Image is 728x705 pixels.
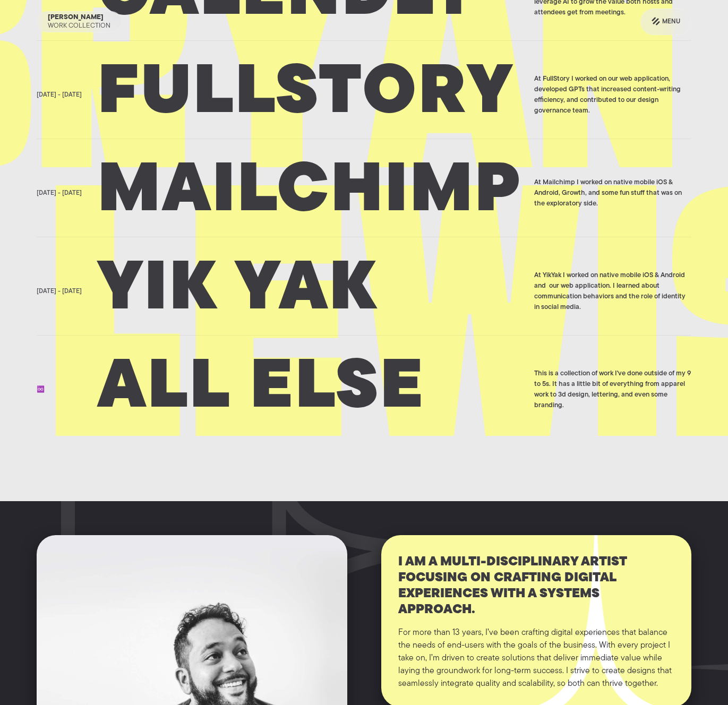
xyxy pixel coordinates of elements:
[534,74,691,116] div: At FullStory I worked on our web application, developed GPTs that increased content-writing effic...
[48,22,110,30] div: Work Collection
[98,363,528,416] h2: All else
[398,626,675,690] div: For more than 13 years, I’ve been crafting digital experiences that balance the needs of end-user...
[37,248,692,336] a: [DATE] - [DATE]Yik yakAt YikYak I worked on native mobile iOS & Android and our web application. ...
[37,11,122,32] a: [PERSON_NAME]Work Collection
[37,346,692,433] a: ♾️All elseThis is a collection of work I've done outside of my 9 to 5s. It has a little bit of ev...
[534,270,691,313] div: At YikYak I worked on native mobile iOS & Android and our web application. I learned about commun...
[398,554,675,618] h3: I am a multi-disciplinary artist focusing on crafting digital experiences with a systems approach.
[37,287,82,296] div: [DATE] - [DATE]
[534,177,691,209] div: At Mailchimp I worked on native mobile iOS & Android, Growth, and some fun stuff that was on the ...
[37,385,45,394] div: ♾️
[37,189,82,197] div: [DATE] - [DATE]
[98,167,528,220] h2: Mailchimp
[98,265,528,318] h2: Yik yak
[534,368,691,411] div: This is a collection of work I've done outside of my 9 to 5s. It has a little bit of everything f...
[662,15,680,28] div: Menu
[37,91,82,99] div: [DATE] - [DATE]
[37,150,692,237] a: [DATE] - [DATE]MailchimpAt Mailchimp I worked on native mobile iOS & Android, Growth, and some fu...
[37,51,692,139] a: [DATE] - [DATE]FullstoryAt FullStory I worked on our web application, developed GPTs that increas...
[98,68,528,122] h2: Fullstory
[48,13,104,22] div: [PERSON_NAME]
[640,8,691,35] a: Menu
